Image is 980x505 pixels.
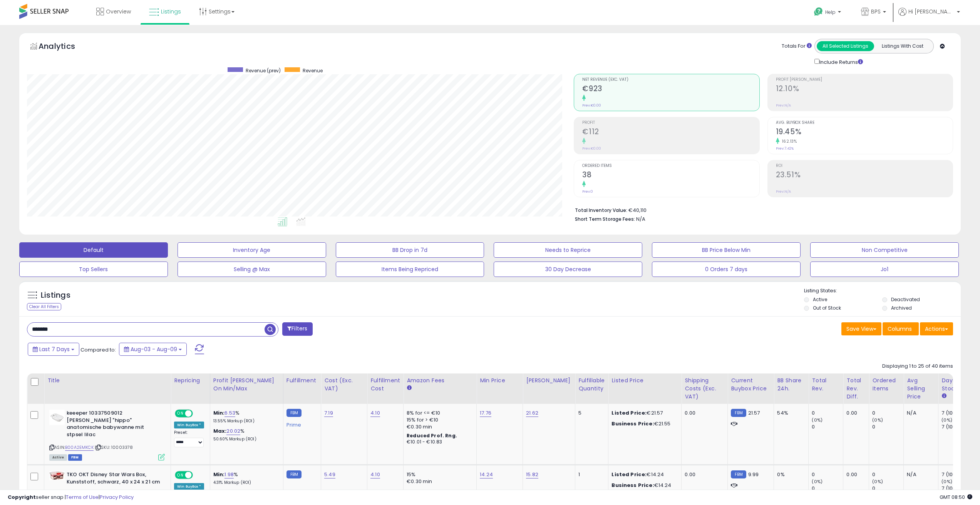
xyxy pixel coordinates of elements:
[582,146,601,151] small: Prev: €0.00
[39,345,70,353] span: Last 7 Days
[779,138,797,144] small: 162.13%
[192,472,204,478] span: OFF
[67,471,160,487] b: TKO OKT Disney Star Wars Box, Kunststoff, schwarz, 40 x 24 x 21 cm
[888,325,912,333] span: Columns
[582,84,759,95] h2: €923
[940,493,972,501] span: 2025-08-17 08:50 GMT
[370,409,380,417] a: 4.10
[748,471,759,478] span: 9.99
[685,410,722,417] div: 0.00
[27,303,61,310] div: Clear All Filters
[67,410,160,440] b: keeeper 10337509012 [PERSON_NAME] "hippo" anatomische babywanne mit stpsel lilac
[213,489,227,496] b: Max:
[407,439,471,445] div: €10.01 - €10.83
[907,410,932,417] div: N/A
[748,409,760,417] span: 21.57
[19,242,168,258] button: Default
[611,482,675,489] div: €14.24
[776,103,791,108] small: Prev: N/A
[213,437,277,442] p: 50.60% Markup (ROI)
[809,57,872,66] div: Include Returns
[213,428,277,442] div: %
[731,409,746,417] small: FBM
[49,410,65,425] img: 31Jw2fyurlL._SL40_.jpg
[68,454,82,461] span: FBM
[776,127,953,138] h2: 19.45%
[871,8,881,15] span: BPS
[776,170,953,181] h2: 23.51%
[872,377,900,393] div: Ordered Items
[47,377,168,385] div: Title
[39,41,90,53] h5: Analytics
[286,377,318,385] div: Fulfillment
[480,409,491,417] a: 17.76
[846,410,863,417] div: 0.00
[872,423,903,430] div: 0
[652,262,801,277] button: 0 Orders 7 days
[49,471,65,480] img: 41mjR4XsuWL._SL40_.jpg
[891,296,920,303] label: Deactivated
[941,417,952,423] small: (0%)
[812,410,843,417] div: 0
[810,262,959,277] button: Jo1
[131,345,177,353] span: Aug-03 - Aug-09
[213,409,225,417] b: Min:
[286,419,315,428] div: Prime
[213,418,277,424] p: 13.55% Markup (ROI)
[213,377,280,393] div: Profit [PERSON_NAME] on Min/Max
[224,471,234,478] a: 1.98
[174,430,204,447] div: Preset:
[582,170,759,181] h2: 38
[611,377,678,385] div: Listed Price
[526,377,572,385] div: [PERSON_NAME]
[578,410,602,417] div: 5
[224,409,235,417] a: 6.53
[776,78,953,82] span: Profit [PERSON_NAME]
[941,393,946,400] small: Days In Stock.
[812,471,843,478] div: 0
[611,471,647,478] b: Listed Price:
[49,454,67,461] span: All listings currently available for purchase on Amazon
[407,423,471,430] div: €0.30 min
[941,423,973,430] div: 7 (100%)
[407,478,471,485] div: €0.30 min
[941,478,952,485] small: (0%)
[882,363,953,370] div: Displaying 1 to 25 of 40 items
[66,493,99,501] a: Terms of Use
[582,164,759,168] span: Ordered Items
[777,410,802,417] div: 54%
[814,7,823,17] i: Get Help
[611,482,654,489] b: Business Price:
[872,478,883,485] small: (0%)
[817,41,874,51] button: All Selected Listings
[812,423,843,430] div: 0
[336,262,484,277] button: Items Being Repriced
[49,410,165,460] div: ASIN:
[808,1,849,25] a: Help
[178,262,326,277] button: Selling @ Max
[731,470,746,478] small: FBM
[213,471,277,485] div: %
[872,417,883,423] small: (0%)
[872,485,903,492] div: 0
[226,489,239,497] a: 10.04
[920,322,953,335] button: Actions
[611,410,675,417] div: €21.57
[174,483,204,490] div: Win BuyBox *
[19,262,168,277] button: Top Sellers
[95,444,133,450] span: | SKU: 10003378
[407,377,473,385] div: Amazon Fees
[611,420,675,427] div: €21.55
[303,67,323,74] span: Revenue
[825,9,836,15] span: Help
[891,305,912,311] label: Archived
[812,485,843,492] div: 0
[941,377,970,393] div: Days In Stock
[812,417,823,423] small: (0%)
[213,489,277,503] div: %
[100,493,134,501] a: Privacy Policy
[907,471,932,478] div: N/A
[8,494,134,501] div: seller snap | |
[810,242,959,258] button: Non Competitive
[176,472,185,478] span: ON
